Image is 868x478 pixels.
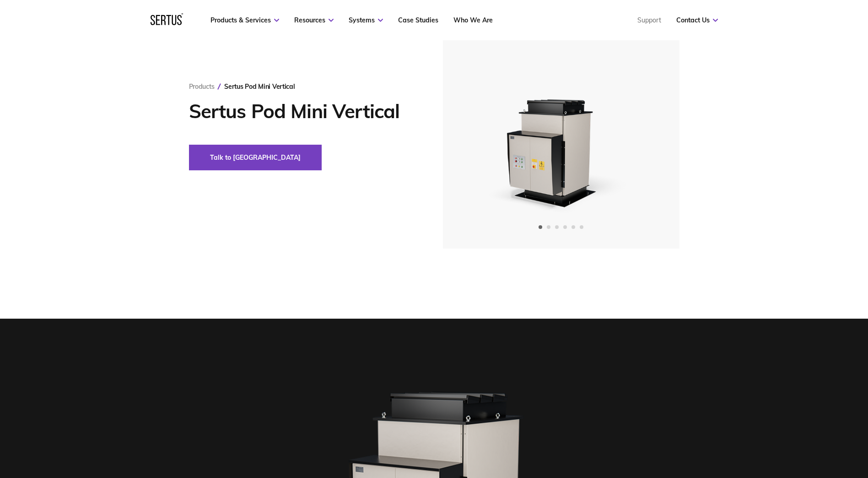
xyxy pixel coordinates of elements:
[189,82,215,91] a: Products
[189,100,415,123] h1: Sertus Pod Mini Vertical
[703,372,868,478] iframe: Chat Widget
[580,225,583,229] span: Go to slide 6
[637,16,661,24] a: Support
[294,16,334,24] a: Resources
[210,16,279,24] a: Products & Services
[349,16,383,24] a: Systems
[571,225,575,229] span: Go to slide 5
[189,145,322,170] button: Talk to [GEOGRAPHIC_DATA]
[563,225,567,229] span: Go to slide 4
[398,16,438,24] a: Case Studies
[547,225,550,229] span: Go to slide 2
[555,225,559,229] span: Go to slide 3
[453,16,493,24] a: Who We Are
[676,16,718,24] a: Contact Us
